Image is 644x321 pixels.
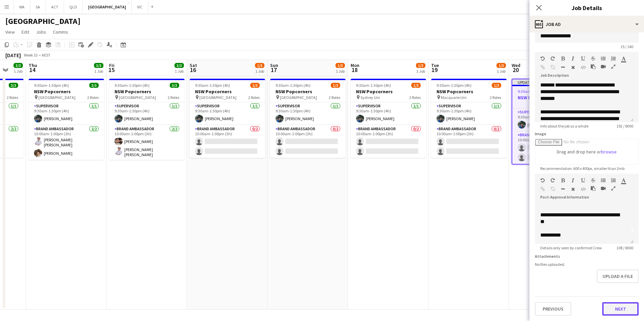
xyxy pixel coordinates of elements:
app-card-role: Supervisor1/19:30am-1:30pm (4h)[PERSON_NAME] [351,102,426,125]
span: Comms [53,29,68,35]
h3: NSW Popcorners [351,88,426,95]
span: 1/3 [496,63,506,68]
span: Week 33 [22,52,39,58]
button: Clear Formatting [571,65,575,70]
span: 1/3 [250,83,260,88]
button: Paste as plain text [591,186,595,191]
span: Sun [270,62,278,68]
button: Italic [571,178,575,183]
span: Info about the job as a whole [535,123,594,129]
span: Macquarie Uni [441,95,466,100]
div: 1 Job [416,69,425,74]
button: Insert video [601,64,606,69]
div: [DATE] [5,52,21,59]
button: ACT [46,0,64,13]
div: AEST [42,52,51,58]
a: Jobs [33,28,49,36]
span: 1/3 [331,83,340,88]
h3: NSW Popcorners [29,88,104,95]
app-card-role: Supervisor1/19:30am-1:30pm (4h)[PERSON_NAME] [431,102,507,125]
button: Next [602,302,639,316]
button: Clear Formatting [571,186,575,192]
app-card-role: Brand Ambassador2/210:00am-1:00pm (3h)[PERSON_NAME] [PERSON_NAME][PERSON_NAME] [29,125,104,160]
span: 3/3 [94,63,103,68]
button: Paste as plain text [591,64,595,69]
span: 17 [269,66,278,74]
span: Wed [512,62,520,68]
button: Horizontal Line [560,186,565,192]
h3: NSW Popcorners [109,88,185,95]
span: 2 Roles [87,95,99,100]
span: 3/3 [170,83,179,88]
a: View [3,28,18,36]
app-job-card: 9:30am-1:30pm (4h)3/3NSW Popcorners [GEOGRAPHIC_DATA]2 RolesSupervisor1/19:30am-1:30pm (4h)[PERSO... [29,79,104,160]
span: Tue [431,62,439,68]
span: 15 [108,66,115,74]
span: Details only seen by confirmed Crew [535,245,607,250]
span: Edit [22,29,29,35]
app-card-role: Supervisor1/19:30am-1:30pm (4h)[PERSON_NAME] [190,102,265,125]
h3: NSW Popcorners [512,95,586,101]
button: Unordered List [601,178,606,183]
button: VIC [132,0,148,13]
span: Sydney Uni [360,95,380,100]
span: 9:30am-1:30pm (4h) [195,83,230,88]
span: 9:30am-1:30pm (4h) [34,83,69,88]
button: Underline [581,178,585,183]
button: QLD [64,0,83,13]
span: 3/3 [13,63,23,68]
app-card-role: Brand Ambassador0/210:00am-1:00pm (3h) [431,125,507,158]
button: Undo [540,56,545,61]
span: [GEOGRAPHIC_DATA] [280,95,317,100]
button: Underline [581,56,585,61]
app-card-role: Brand Ambassador0/210:00am-1:00pm (3h) [512,131,586,164]
span: 1/3 [411,83,421,88]
div: Job Ad [529,16,644,32]
app-job-card: 9:30am-1:30pm (4h)1/3NSW Popcorners Sydney Uni2 RolesSupervisor1/19:30am-1:30pm (4h)[PERSON_NAME]... [351,79,426,158]
div: 1 Job [94,69,103,74]
label: Attachments [535,254,560,259]
a: Edit [19,28,32,36]
span: [GEOGRAPHIC_DATA] [119,95,156,100]
span: 14 [28,66,37,74]
h3: NSW Popcorners [270,88,346,95]
span: 192 / 8000 [611,123,639,129]
span: 19 [430,66,439,74]
span: 18 [350,66,359,74]
div: Updated [512,79,586,85]
button: Horizontal Line [560,65,565,70]
button: WA [14,0,30,13]
button: Text Color [621,178,626,183]
button: Insert video [601,186,606,191]
h3: NSW Popcorners [431,88,507,95]
div: No files uploaded. [535,262,639,267]
button: Italic [571,56,575,61]
span: 2 Roles [490,95,501,100]
div: 1 Job [255,69,264,74]
app-job-card: 9:30am-1:30pm (4h)3/3NSW Popcorners [GEOGRAPHIC_DATA]2 RolesSupervisor1/19:30am-1:30pm (4h)[PERSO... [109,79,185,160]
h1: [GEOGRAPHIC_DATA] [5,16,80,26]
button: Unordered List [601,56,606,61]
app-card-role: Brand Ambassador2/210:00am-1:00pm (3h)[PERSON_NAME][PERSON_NAME] [PERSON_NAME] [109,125,185,160]
span: 1/3 [255,63,264,68]
span: 15 / 140 [615,44,639,49]
button: Strikethrough [591,178,595,183]
span: 9:30am-1:30pm (4h) [356,83,391,88]
span: 3/3 [89,83,99,88]
div: 1 Job [175,69,184,74]
button: Redo [550,56,555,61]
div: 1 Job [14,69,23,74]
button: Undo [540,178,545,183]
app-job-card: 9:30am-1:30pm (4h)1/3NSW Popcorners [GEOGRAPHIC_DATA]2 RolesSupervisor1/19:30am-1:30pm (4h)[PERSO... [190,79,265,158]
span: 108 / 8000 [611,245,639,250]
app-card-role: Supervisor1/19:30am-1:30pm (4h)[PERSON_NAME] [512,108,586,131]
button: Bold [560,56,565,61]
span: 2 Roles [248,95,260,100]
span: 9:30am-1:30pm (4h) [115,83,150,88]
app-card-role: Brand Ambassador0/210:00am-1:00pm (3h) [190,125,265,158]
button: Upload a file [597,270,639,283]
span: Recommendation: 600 x 400px, smaller than 2mb [535,166,630,171]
